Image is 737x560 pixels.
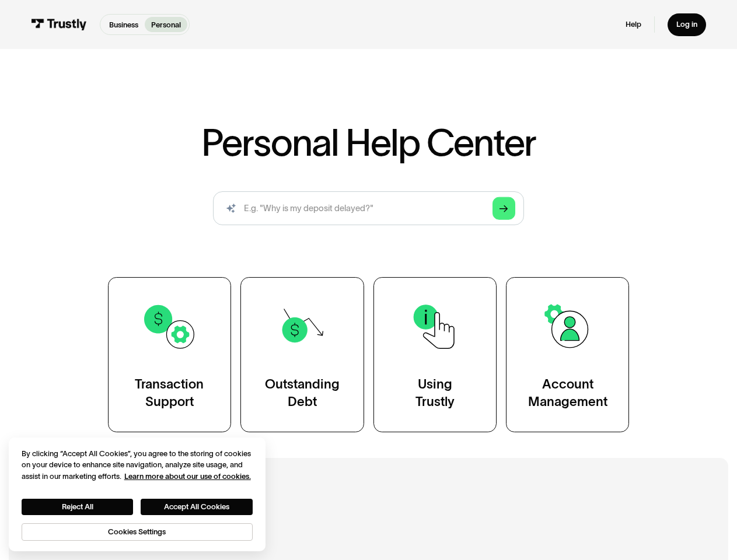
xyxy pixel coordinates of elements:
[22,448,253,482] div: By clicking “Accept All Cookies”, you agree to the storing of cookies on your device to enhance s...
[201,124,535,161] h1: Personal Help Center
[668,13,705,36] a: Log in
[109,19,138,30] p: Business
[528,376,607,410] div: Account Management
[676,20,697,30] div: Log in
[145,17,187,33] a: Personal
[9,437,266,552] div: Cookie banner
[22,448,253,541] div: Privacy
[141,499,253,515] button: Accept All Cookies
[240,277,364,432] a: OutstandingDebt
[31,19,86,30] img: Trustly Logo
[22,499,134,515] button: Reject All
[506,277,629,432] a: AccountManagement
[265,376,340,410] div: Outstanding Debt
[103,17,145,33] a: Business
[108,277,231,432] a: TransactionSupport
[626,20,641,30] a: Help
[22,523,253,541] button: Cookies Settings
[135,376,204,410] div: Transaction Support
[151,19,181,30] p: Personal
[373,277,497,432] a: UsingTrustly
[124,472,251,481] a: More information about your privacy, opens in a new tab
[415,376,455,410] div: Using Trustly
[213,191,523,226] input: search
[213,191,523,226] form: Search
